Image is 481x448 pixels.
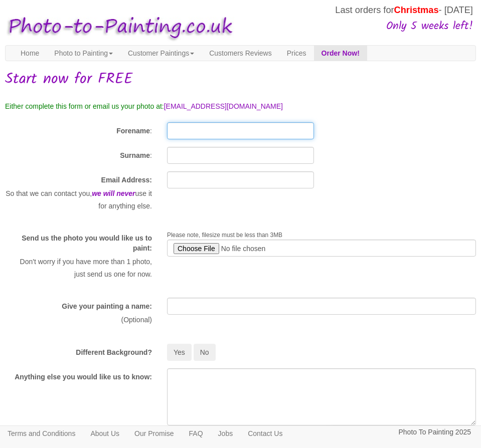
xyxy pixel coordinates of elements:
[83,426,127,441] a: About Us
[394,5,439,15] span: Christmas
[279,46,314,61] a: Prices
[5,102,164,110] span: Either complete this form or email us your photo at:
[237,21,473,33] h3: Only 5 weeks left!
[5,233,152,253] label: Send us the photo you would like us to paint:
[335,5,473,15] span: Last orders for - [DATE]
[5,256,152,280] p: Don't worry if you have more than 1 photo, just send us one for now.
[47,46,120,61] a: Photo to Painting
[5,71,476,88] h1: Start now for FREE
[5,187,152,212] p: So that we can contact you, use it for anything else.
[5,314,152,326] p: (Optional)
[194,344,216,361] button: No
[120,150,150,160] label: Surname
[211,426,241,441] a: Jobs
[314,46,367,61] a: Order Now!
[240,426,290,441] a: Contact Us
[398,426,471,438] p: Photo To Painting 2025
[101,175,152,185] label: Email Address:
[120,46,202,61] a: Customer Paintings
[164,102,283,110] a: [EMAIL_ADDRESS][DOMAIN_NAME]
[92,189,135,197] em: we will never
[182,426,211,441] a: FAQ
[62,301,152,311] label: Give your painting a name:
[13,46,47,61] a: Home
[76,347,152,357] label: Different Background?
[15,372,152,382] label: Anything else you would like us to know:
[127,426,182,441] a: Our Promise
[167,232,282,239] span: Please note, filesize must be less than 3MB
[202,46,279,61] a: Customers Reviews
[116,126,150,136] label: Forename
[167,344,192,361] button: Yes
